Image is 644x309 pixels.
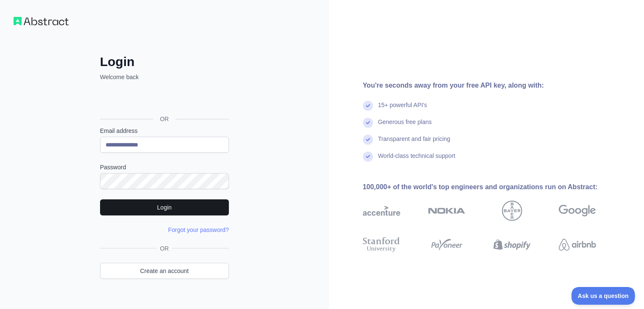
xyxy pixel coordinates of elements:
[559,201,596,221] img: google
[100,199,229,215] button: Login
[378,118,432,135] div: Generous free plans
[168,226,229,233] a: Forgot your password?
[153,115,176,123] span: OR
[363,80,623,91] div: You're seconds away from your free API key, along with:
[100,73,229,81] p: Welcome back
[100,163,229,171] label: Password
[363,101,373,111] img: check mark
[100,263,229,279] a: Create an account
[363,152,373,162] img: check mark
[363,201,400,221] img: accenture
[572,287,636,305] iframe: Toggle Customer Support
[363,118,373,128] img: check mark
[100,127,229,135] label: Email address
[363,235,400,254] img: stanford university
[428,235,466,254] img: payoneer
[493,235,531,254] img: shopify
[559,235,596,254] img: airbnb
[378,101,427,118] div: 15+ powerful API's
[502,201,522,221] img: bayer
[378,135,451,152] div: Transparent and fair pricing
[363,135,373,145] img: check mark
[428,201,466,221] img: nokia
[378,152,456,168] div: World-class technical support
[363,182,623,192] div: 100,000+ of the world's top engineers and organizations run on Abstract:
[100,54,229,69] h2: Login
[156,244,172,253] span: OR
[96,91,231,109] iframe: ปุ่มลงชื่อเข้าใช้ด้วย Google
[14,17,69,25] img: Workflow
